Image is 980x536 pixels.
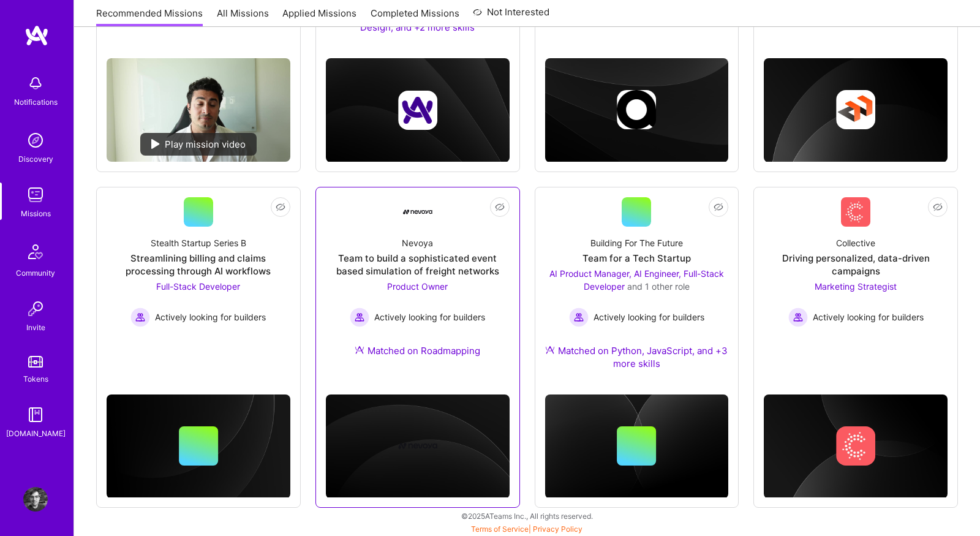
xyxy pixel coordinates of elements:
div: Team to build a sophisticated event based simulation of freight networks [326,252,510,277]
div: Community [16,266,55,279]
span: AI Product Manager, AI Engineer, Full-Stack Developer [549,268,724,292]
div: © 2025 ATeams Inc., All rights reserved. [73,500,980,531]
a: Building For The FutureTeam for a Tech StartupAI Product Manager, AI Engineer, Full-Stack Develop... [545,197,729,385]
span: Actively looking for builders [594,311,704,323]
span: Product Owner [387,281,448,292]
img: Company logo [617,90,656,129]
div: Discovery [18,153,53,165]
div: Notifications [14,96,58,108]
div: Collective [836,236,875,249]
div: Building For The Future [590,236,683,249]
img: discovery [23,128,48,153]
div: Stealth Startup Series B [151,236,246,249]
img: Company logo [398,426,437,466]
span: and 1 other role [627,281,690,292]
img: Company logo [398,91,437,130]
div: Missions [21,207,51,220]
i: icon EyeClosed [276,202,285,212]
a: Recommended Missions [96,7,203,27]
div: Matched on Python, JavaScript, and +3 more skills [545,344,729,370]
div: Play mission video [140,133,257,156]
img: Invite [23,296,48,321]
img: play [151,139,160,149]
img: cover [545,58,729,162]
img: logo [24,25,49,47]
a: Stealth Startup Series BStreamlining billing and claims processing through AI workflowsFull-Stack... [107,197,290,342]
img: tokens [28,356,43,368]
span: Actively looking for builders [813,311,924,323]
a: Privacy Policy [533,524,582,534]
img: cover [107,394,290,499]
a: All Missions [217,7,269,27]
div: Streamlining billing and claims processing through AI workflows [107,252,290,277]
div: Matched on Roadmapping [355,344,480,357]
div: Tokens [23,372,48,385]
img: cover [545,394,729,499]
div: Driving personalized, data-driven campaigns [764,252,948,277]
a: Not Interested [473,5,549,27]
img: cover [764,394,948,499]
div: Invite [26,321,45,334]
img: guide book [23,402,48,427]
i: icon EyeClosed [933,202,943,212]
img: Ateam Purple Icon [545,345,555,355]
img: User Avatar [23,487,48,511]
div: Nevoya [402,236,433,249]
img: cover [326,58,510,162]
div: Team for a Tech Startup [582,252,691,265]
img: Company Logo [841,197,870,227]
img: Actively looking for builders [788,308,808,327]
img: Company logo [836,426,875,466]
img: Actively looking for builders [130,308,150,327]
img: No Mission [107,58,290,162]
img: Actively looking for builders [569,308,589,327]
span: Actively looking for builders [155,311,266,323]
img: Actively looking for builders [350,308,369,327]
span: Full-Stack Developer [156,281,240,292]
a: Company LogoCollectiveDriving personalized, data-driven campaignsMarketing Strategist Actively lo... [764,197,948,342]
img: teamwork [23,183,48,207]
a: Terms of Service [471,524,529,534]
div: [DOMAIN_NAME] [6,427,66,440]
img: Company Logo [403,209,432,214]
i: icon EyeClosed [495,202,505,212]
span: Actively looking for builders [374,311,485,323]
img: bell [23,71,48,96]
a: Company LogoNevoyaTeam to build a sophisticated event based simulation of freight networksProduct... [326,197,510,372]
img: cover [326,394,510,499]
a: User Avatar [20,487,51,511]
img: Community [21,237,50,266]
img: Ateam Purple Icon [355,345,364,355]
a: Applied Missions [282,7,356,27]
a: Completed Missions [371,7,459,27]
img: Company logo [836,90,875,129]
span: | [471,524,582,534]
i: icon EyeClosed [714,202,723,212]
span: Marketing Strategist [815,281,897,292]
img: cover [764,58,948,162]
